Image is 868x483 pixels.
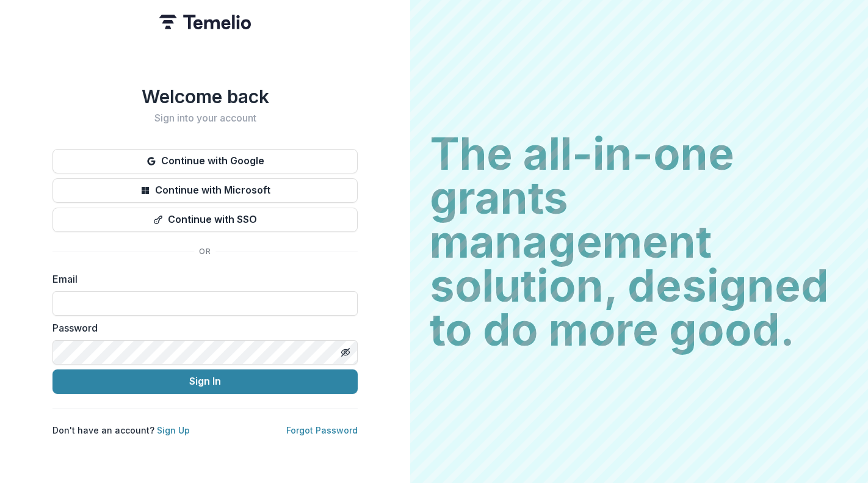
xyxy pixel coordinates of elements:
[52,149,358,173] button: Continue with Google
[286,425,358,435] a: Forgot Password
[52,85,358,107] h1: Welcome back
[159,15,251,29] img: Temelio
[52,424,190,437] p: Don't have an account?
[52,208,358,232] button: Continue with SSO
[52,178,358,203] button: Continue with Microsoft
[52,321,350,335] label: Password
[336,343,355,362] button: Toggle password visibility
[52,112,358,124] h2: Sign into your account
[52,369,358,394] button: Sign In
[157,425,190,435] a: Sign Up
[52,272,350,286] label: Email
